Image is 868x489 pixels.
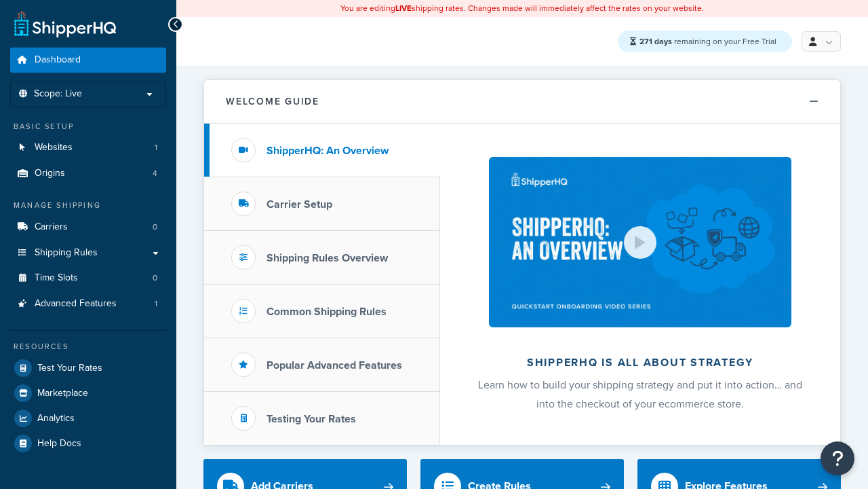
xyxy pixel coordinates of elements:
[35,247,98,259] span: Shipping Rules
[10,135,166,160] li: Websites
[35,142,73,153] span: Websites
[35,54,81,66] span: Dashboard
[34,88,82,100] span: Scope: Live
[639,35,776,48] span: remaining on your Free Trial
[267,198,332,211] h3: Carrier Setup
[35,298,117,310] span: Advanced Features
[35,221,68,233] span: Carriers
[267,145,389,157] h3: ShipperHQ: An Overview
[267,413,356,425] h3: Testing Your Rates
[155,298,157,310] span: 1
[35,168,65,179] span: Origins
[639,35,672,48] strong: 271 days
[10,406,166,431] a: Analytics
[489,157,791,327] img: ShipperHQ is all about strategy
[35,272,78,284] span: Time Slots
[267,359,402,372] h3: Popular Advanced Features
[10,240,166,266] a: Shipping Rules
[10,266,166,291] a: Time Slots0
[821,441,854,475] button: Open Resource Center
[10,48,166,73] a: Dashboard
[478,377,802,412] span: Learn how to build your shipping strategy and put it into action… and into the checkout of your e...
[226,96,319,107] h2: Welcome Guide
[10,291,166,316] li: Advanced Features
[10,215,166,240] a: Carriers0
[204,80,840,124] button: Welcome Guide
[153,168,157,179] span: 4
[10,381,166,405] a: Marketplace
[37,388,88,399] span: Marketplace
[267,252,388,264] h3: Shipping Rules Overview
[153,221,157,233] span: 0
[476,357,804,369] h2: ShipperHQ is all about strategy
[153,272,157,284] span: 0
[10,135,166,160] a: Websites1
[10,161,166,186] li: Origins
[37,438,81,450] span: Help Docs
[267,306,387,318] h3: Common Shipping Rules
[10,200,166,211] div: Manage Shipping
[37,363,102,374] span: Test Your Rates
[155,142,157,153] span: 1
[37,413,75,424] span: Analytics
[10,121,166,132] div: Basic Setup
[10,161,166,186] a: Origins4
[10,341,166,352] div: Resources
[10,431,166,456] a: Help Docs
[10,215,166,240] li: Carriers
[10,356,166,380] a: Test Your Rates
[10,266,166,291] li: Time Slots
[10,291,166,316] a: Advanced Features1
[395,2,412,14] b: LIVE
